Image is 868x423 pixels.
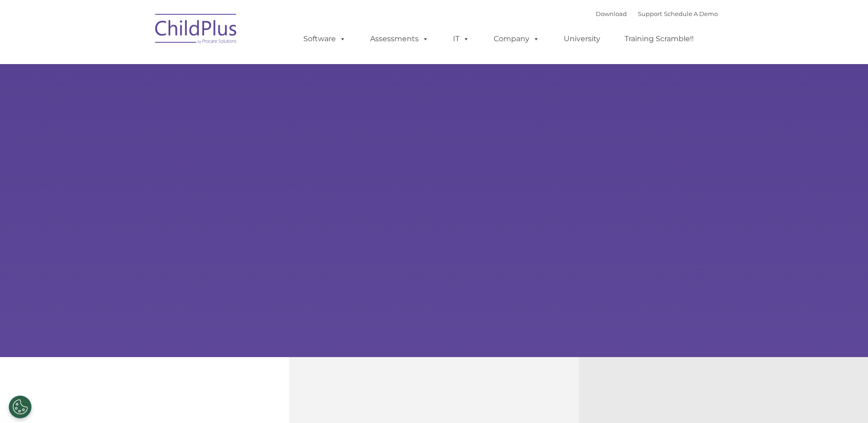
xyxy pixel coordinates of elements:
[151,7,242,53] img: ChildPlus by Procare Solutions
[294,30,355,48] a: Software
[485,30,549,48] a: Company
[555,30,609,48] a: University
[596,10,718,17] font: |
[664,10,718,17] a: Schedule A Demo
[615,30,703,48] a: Training Scramble!!
[9,396,32,418] button: Cookies Settings
[444,30,479,48] a: IT
[361,30,438,48] a: Assessments
[638,10,662,17] a: Support
[596,10,627,17] a: Download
